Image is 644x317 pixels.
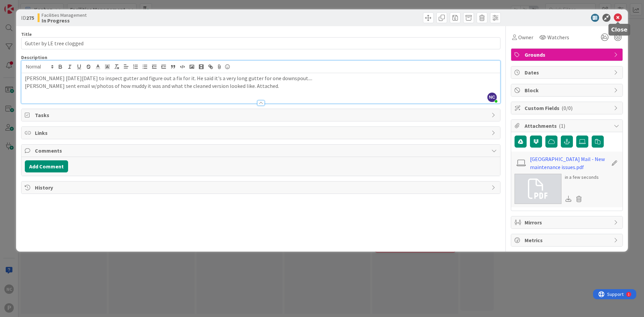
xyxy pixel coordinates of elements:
[565,195,572,203] div: Download
[25,74,497,82] p: [PERSON_NAME] [DATE][DATE] to inspect gutter and figure out a fix for it. He said it's a very lon...
[14,1,31,9] span: Support
[21,14,34,22] span: ID
[26,14,34,21] b: 275
[611,27,628,33] h5: Close
[21,31,32,37] label: Title
[525,122,610,130] span: Attachments
[561,105,573,111] span: ( 0/0 )
[21,37,500,49] input: type card name here...
[487,93,497,102] span: NC
[565,174,599,181] div: in a few seconds
[525,86,610,94] span: Block
[525,104,610,112] span: Custom Fields
[35,147,488,155] span: Comments
[25,82,497,90] p: [PERSON_NAME] sent email w/photos of how muddy it was and what the cleaned version looked like. A...
[35,111,488,119] span: Tasks
[525,68,610,76] span: Dates
[525,236,610,244] span: Metrics
[42,12,87,18] span: Facilities Management
[35,183,488,192] span: History
[559,122,565,129] span: ( 1 )
[525,51,610,59] span: Grounds
[547,33,569,41] span: Watchers
[530,155,608,171] a: [GEOGRAPHIC_DATA] Mail - New maintenance issues.pdf
[518,33,533,41] span: Owner
[42,18,87,23] b: In Progress
[35,3,37,8] div: 1
[35,129,488,137] span: Links
[25,160,68,172] button: Add Comment
[21,54,47,60] span: Description
[525,218,610,226] span: Mirrors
